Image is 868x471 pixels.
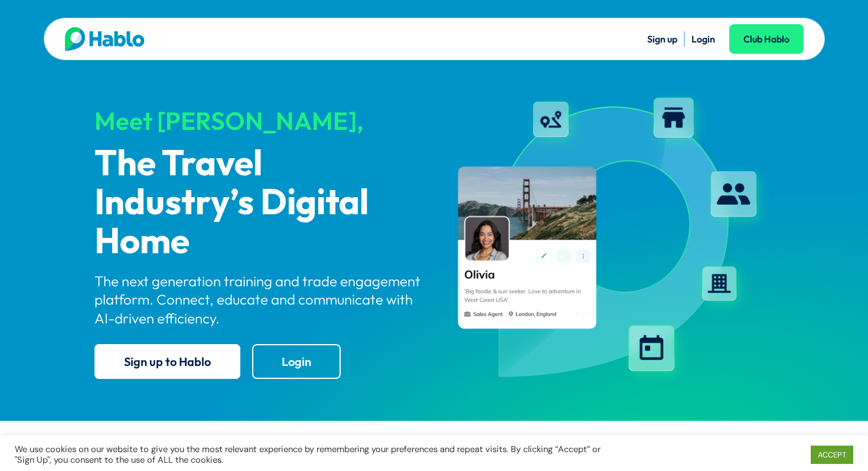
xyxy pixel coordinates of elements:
[94,107,424,135] div: Meet [PERSON_NAME],
[15,444,602,465] div: We use cookies on our website to give you the most relevant experience by remembering your prefer...
[94,272,424,328] p: The next generation training and trade engagement platform. Connect, educate and communicate with...
[811,446,853,464] a: ACCEPT
[65,27,145,51] img: Hablo logo main 2
[691,33,715,45] a: Login
[444,88,774,389] img: hablo-profile-image
[94,344,240,379] a: Sign up to Hablo
[647,33,677,45] a: Sign up
[94,145,424,262] p: The Travel Industry’s Digital Home
[729,24,804,54] a: Club Hablo
[252,344,341,379] a: Login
